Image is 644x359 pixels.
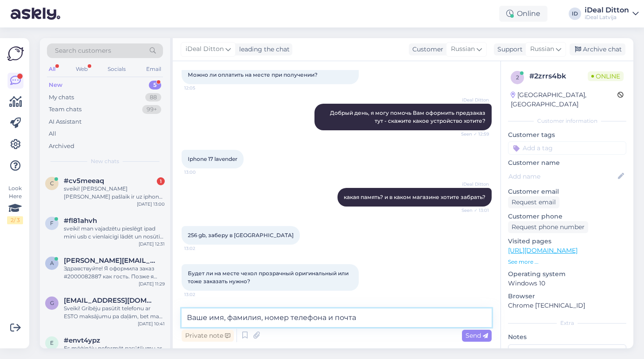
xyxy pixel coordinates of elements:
span: Online [588,71,624,81]
div: Look Here [7,184,23,224]
span: 256 gb, заберу в [GEOGRAPHIC_DATA] [188,232,294,238]
div: Customer [409,45,443,54]
span: e [50,339,54,346]
span: 2 [516,74,519,81]
div: [DATE] 13:00 [137,201,165,207]
div: [DATE] 10:41 [138,320,165,327]
div: Request email [508,196,559,208]
div: leading the chat [236,45,290,54]
span: #cv5meeaq [64,177,104,185]
div: Extra [508,319,626,327]
span: какая память? и в каком магазине хотите забрать? [344,194,485,200]
p: Chrome [TECHNICAL_ID] [508,301,626,310]
span: f [50,220,54,226]
p: Customer email [508,187,626,196]
span: Search customers [55,46,111,55]
span: #envt4ypz [64,336,100,344]
span: 13:02 [184,291,217,298]
div: My chats [49,93,74,102]
div: iDeal Latvija [585,14,629,21]
div: Support [494,45,523,54]
span: 13:02 [184,245,217,252]
div: 2 / 3 [7,216,23,224]
span: New chats [91,157,119,165]
input: Add a tag [508,141,626,155]
span: 13:00 [184,169,217,176]
p: Notes [508,332,626,342]
div: # 2zrrs4bk [529,71,588,82]
p: Browser [508,292,626,301]
p: Customer tags [508,130,626,140]
div: 88 [145,93,161,102]
span: a [50,260,54,266]
span: Send [466,332,488,339]
div: Request phone number [508,221,588,233]
span: Seen ✓ 13:01 [456,207,489,214]
div: Archive chat [570,43,625,55]
span: g [50,300,54,306]
div: [DATE] 12:31 [139,241,165,247]
div: Email [144,63,163,75]
span: Добрый день, я могу помочь Вам оформить предзаказ тут - скажите какое устройство хотите? [330,109,487,124]
p: Visited pages [508,237,626,246]
span: anna-golubeva@inbox.lv [64,257,156,265]
div: Private note [182,330,234,342]
span: 12:05 [184,85,217,91]
span: Russian [530,44,554,54]
div: ID [569,8,581,20]
span: Russian [451,44,475,54]
span: gutsmitsmarcis@inbox.lv [64,297,156,304]
p: Windows 10 [508,279,626,288]
div: 1 [157,177,165,185]
div: 99+ [142,105,161,114]
div: [GEOGRAPHIC_DATA], [GEOGRAPHIC_DATA] [511,90,617,109]
span: #fl81ahvh [64,217,97,225]
span: iDeal Ditton [456,181,489,187]
div: Customer information [508,117,626,125]
div: Socials [106,63,128,75]
div: Sveiki! Gribēju pasūtīt telefonu ar ESTO maksājumu pa daļām, bet man neizdevās. Bet pie maniem pa... [64,304,165,320]
span: Будет ли на месте чехол прозрачный оригинальный или тоже заказать нужно? [188,270,350,285]
span: iDeal Ditton [186,44,224,54]
div: Web [74,63,89,75]
div: All [49,129,56,138]
div: iDeal Ditton [585,7,629,14]
span: c [50,180,54,187]
div: sveiki! [PERSON_NAME] [PERSON_NAME] pašlaik ir uz iphone 17? [64,185,165,201]
span: Iphone 17 lavender [188,156,237,162]
a: [URL][DOMAIN_NAME] [508,246,578,254]
div: Archived [49,142,74,151]
span: iDeal Ditton [456,97,489,103]
div: Online [499,6,547,22]
textarea: Ваше имя, фамилия, номер телефона и почта [182,308,492,327]
div: 5 [149,81,161,90]
div: Team chats [49,105,81,114]
div: New [49,81,62,90]
input: Add name [508,172,616,181]
span: Seen ✓ 12:59 [456,131,489,137]
div: sveiki! man vajadzētu pieslēgt ipad mini usb c vienlaicīgi lādēt un nosūtīt audio un pastipinātāj... [64,225,165,241]
p: Operating system [508,269,626,279]
p: See more ... [508,258,626,266]
p: Customer name [508,158,626,168]
div: [DATE] 11:29 [139,281,165,287]
div: Здравствуйте! Я оформила заказ #2000082887 как гость. Позже я зарегистрировала аккаунт на эту же ... [64,265,165,281]
p: Customer phone [508,212,626,221]
img: Askly Logo [7,45,24,62]
div: AI Assistant [49,117,81,126]
div: All [47,63,57,75]
a: iDeal DittoniDeal Latvija [585,7,639,21]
